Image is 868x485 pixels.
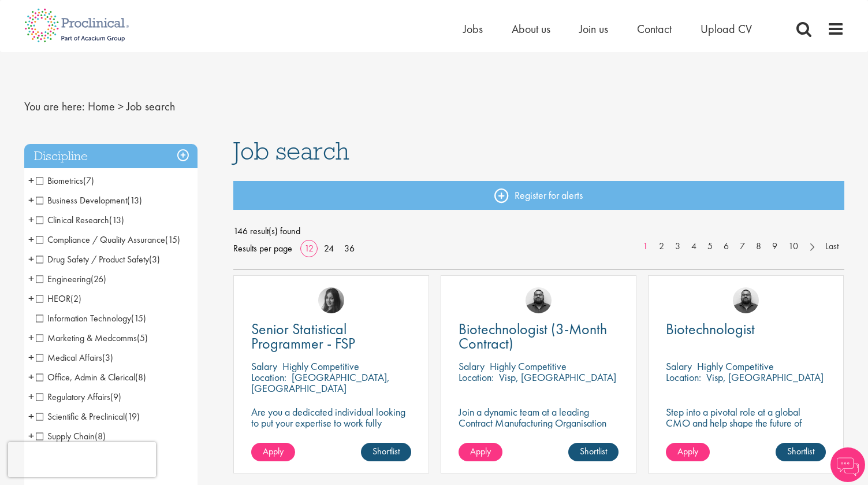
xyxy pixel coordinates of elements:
[666,406,826,439] p: Step into a pivotal role at a global CMO and help shape the future of healthcare manufacturing.
[490,360,567,373] p: Highly Competitive
[36,430,106,442] span: Supply Chain
[677,445,698,457] span: Apply
[318,287,344,313] img: Heidi Hennigan
[36,273,106,285] span: Engineering
[36,312,146,324] span: Information Technology
[36,410,140,423] span: Scientific & Preclinical
[251,443,295,461] a: Apply
[233,181,844,210] a: Register for alerts
[36,391,110,403] span: Regulatory Affairs
[251,406,411,439] p: Are you a dedicated individual looking to put your expertise to work fully flexibly in a remote p...
[734,240,751,253] a: 7
[28,388,34,405] span: +
[36,391,121,403] span: Regulatory Affairs
[36,351,113,364] span: Medical Affairs
[470,445,491,457] span: Apply
[686,240,702,253] a: 4
[24,144,198,169] h3: Discipline
[28,329,34,346] span: +
[282,360,359,373] p: Highly Competitive
[36,351,102,364] span: Medical Affairs
[109,214,124,226] span: (13)
[28,290,34,307] span: +
[36,371,135,383] span: Office, Admin & Clerical
[233,240,292,257] span: Results per page
[28,191,34,209] span: +
[263,445,284,457] span: Apply
[102,351,113,364] span: (3)
[36,293,70,305] span: HEOR
[459,443,502,461] a: Apply
[459,319,607,353] span: Biotechnologist (3-Month Contract)
[24,99,85,114] span: You are here:
[126,99,175,114] span: Job search
[233,135,349,166] span: Job search
[459,322,619,351] a: Biotechnologist (3-Month Contract)
[70,293,81,305] span: (2)
[28,270,34,287] span: +
[669,240,686,253] a: 3
[36,273,91,285] span: Engineering
[36,175,94,187] span: Biometrics
[36,194,142,206] span: Business Development
[666,322,826,336] a: Biotechnologist
[36,214,124,226] span: Clinical Research
[36,371,146,383] span: Office, Admin & Clerical
[91,273,106,285] span: (26)
[135,371,146,383] span: (8)
[28,250,34,268] span: +
[110,391,121,403] span: (9)
[36,194,127,206] span: Business Development
[118,99,124,114] span: >
[125,410,140,423] span: (19)
[36,293,81,305] span: HEOR
[320,242,338,254] a: 24
[8,442,156,477] iframe: reCAPTCHA
[28,172,34,189] span: +
[666,360,692,373] span: Salary
[165,234,180,246] span: (15)
[36,332,137,344] span: Marketing & Medcomms
[36,214,109,226] span: Clinical Research
[251,371,286,384] span: Location:
[36,253,149,265] span: Drug Safety / Product Safety
[83,175,94,187] span: (7)
[459,406,619,461] p: Join a dynamic team at a leading Contract Manufacturing Organisation (CMO) and contribute to grou...
[36,175,83,187] span: Biometrics
[251,322,411,351] a: Senior Statistical Programmer - FSP
[36,234,165,246] span: Compliance / Quality Assurance
[733,287,759,313] img: Ashley Bennett
[697,360,774,373] p: Highly Competitive
[28,211,34,228] span: +
[666,443,710,461] a: Apply
[36,430,95,442] span: Supply Chain
[766,240,783,253] a: 9
[512,21,550,36] a: About us
[36,253,160,265] span: Drug Safety / Product Safety
[28,427,34,445] span: +
[706,371,824,384] p: Visp, [GEOGRAPHIC_DATA]
[36,234,180,246] span: Compliance / Quality Assurance
[702,240,718,253] a: 5
[95,430,106,442] span: (8)
[459,360,485,373] span: Salary
[637,21,672,36] a: Contact
[340,242,359,254] a: 36
[701,21,752,36] a: Upload CV
[233,223,844,240] span: 146 result(s) found
[830,447,865,482] img: Chatbot
[251,371,390,395] p: [GEOGRAPHIC_DATA], [GEOGRAPHIC_DATA]
[653,240,670,253] a: 2
[579,21,608,36] span: Join us
[568,443,619,461] a: Shortlist
[783,240,804,253] a: 10
[499,371,616,384] p: Visp, [GEOGRAPHIC_DATA]
[526,287,552,313] img: Ashley Bennett
[750,240,767,253] a: 8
